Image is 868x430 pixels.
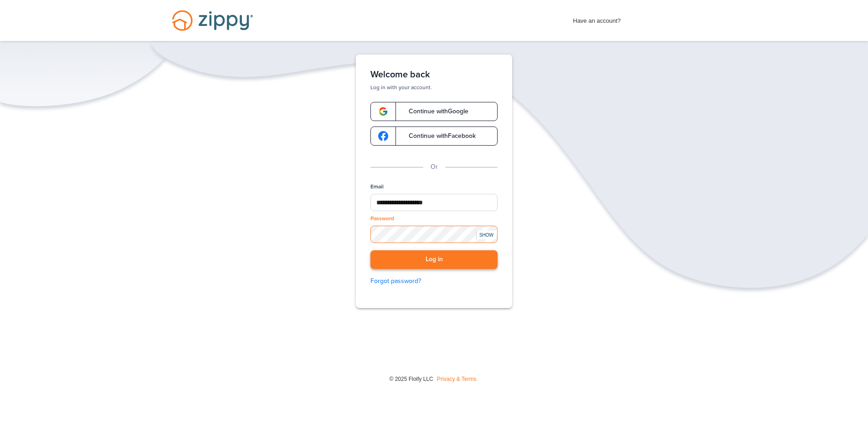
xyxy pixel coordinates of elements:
label: Password [370,215,394,223]
a: google-logoContinue withGoogle [370,102,498,121]
span: Continue with Google [400,108,468,115]
a: Privacy & Terms [437,376,476,382]
input: Password [370,226,498,243]
span: © 2025 Floify LLC [389,376,433,382]
span: Continue with Facebook [400,133,476,139]
p: Log in with your account. [370,84,498,91]
a: google-logoContinue withFacebook [370,126,498,146]
a: Forgot password? [370,276,498,286]
p: Or [431,162,438,172]
img: google-logo [378,131,388,141]
label: Email [370,183,384,191]
span: Have an account? [573,11,621,26]
h1: Welcome back [370,69,498,80]
button: Log in [370,250,498,269]
div: SHOW [476,231,496,239]
input: Email [370,194,498,211]
img: google-logo [378,106,388,116]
